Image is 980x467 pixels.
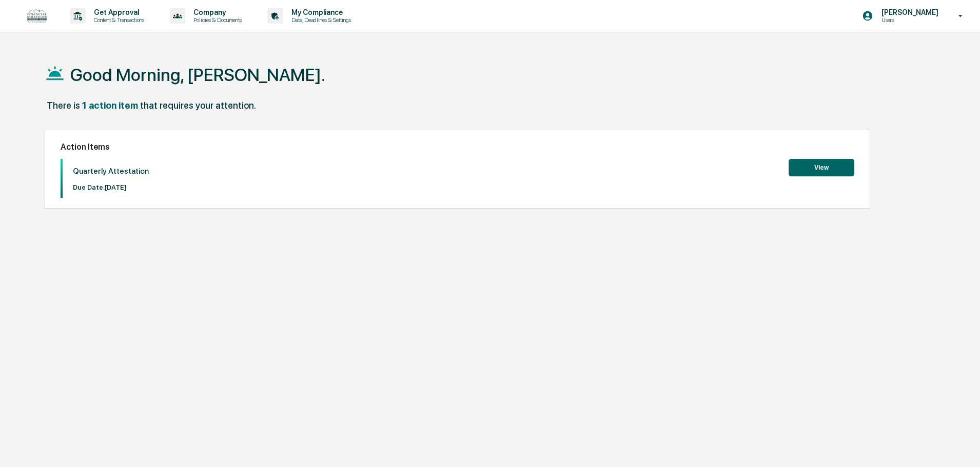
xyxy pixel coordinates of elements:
[185,8,247,16] p: Company
[70,65,325,85] h1: Good Morning, [PERSON_NAME].
[283,8,356,16] p: My Compliance
[873,8,944,16] p: [PERSON_NAME]
[47,100,80,111] div: There is
[86,8,149,16] p: Get Approval
[82,100,138,111] div: 1 action item
[61,142,854,152] h2: Action Items
[789,162,854,172] a: View
[185,16,247,24] p: Policies & Documents
[73,167,149,176] p: Quarterly Attestation
[789,159,854,176] button: View
[283,16,356,24] p: Data, Deadlines & Settings
[25,7,49,26] img: logo
[873,16,944,24] p: Users
[86,16,149,24] p: Content & Transactions
[73,184,149,191] p: Due Date: [DATE]
[140,100,256,111] div: that requires your attention.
